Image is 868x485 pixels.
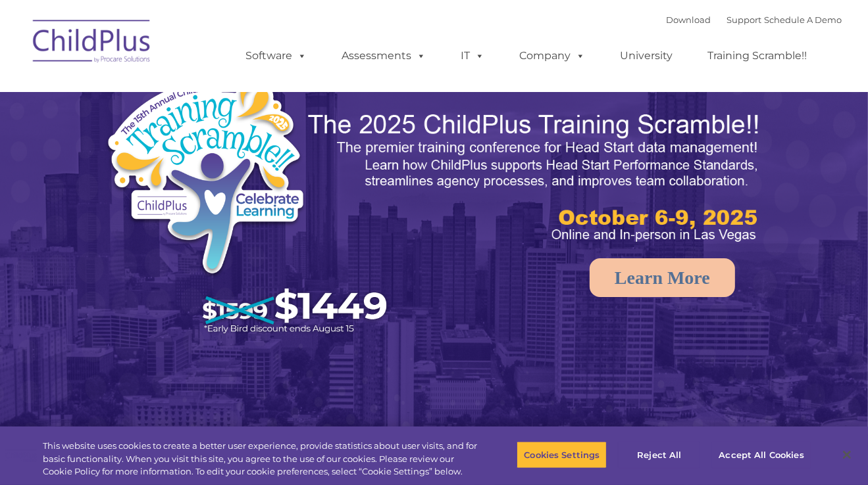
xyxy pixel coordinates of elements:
button: Reject All [618,441,700,469]
a: Company [507,43,599,69]
a: Schedule A Demo [765,14,842,25]
button: Accept All Cookies [711,441,811,469]
a: Learn More [590,258,735,297]
img: ChildPlus by Procare Solutions [26,11,158,76]
span: Phone number [183,141,239,150]
a: IT [448,43,498,69]
a: Download [667,14,711,25]
button: Close [832,440,861,469]
a: Support [727,14,762,25]
font: | [667,14,842,25]
a: Assessments [329,43,440,69]
span: Last name [183,87,223,97]
a: Software [233,43,320,69]
button: Cookies Settings [517,441,607,469]
a: University [607,43,686,69]
a: Training Scramble!! [695,43,821,69]
div: This website uses cookies to create a better user experience, provide statistics about user visit... [43,440,477,478]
